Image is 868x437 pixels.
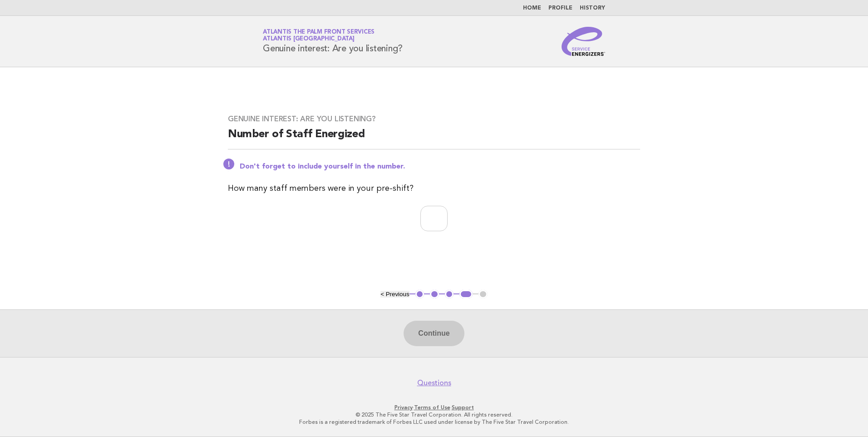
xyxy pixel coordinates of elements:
[240,162,640,171] p: Don't forget to include yourself in the number.
[414,404,450,411] a: Terms of Use
[380,291,409,298] button: < Previous
[452,404,474,411] a: Support
[156,404,712,411] p: · ·
[228,127,640,149] h2: Number of Staff Energized
[430,290,439,299] button: 2
[263,29,375,42] a: Atlantis The Palm Front ServicesAtlantis [GEOGRAPHIC_DATA]
[228,114,640,124] h3: Genuine interest: Are you listening?
[417,378,451,387] a: Questions
[459,290,473,299] button: 4
[263,30,403,53] h1: Genuine interest: Are you listening?
[580,5,605,11] a: History
[562,27,605,56] img: Service Energizers
[228,182,640,195] p: How many staff members were in your pre-shift?
[263,36,355,42] span: Atlantis [GEOGRAPHIC_DATA]
[548,5,572,11] a: Profile
[395,404,413,411] a: Privacy
[415,290,424,299] button: 1
[445,290,454,299] button: 3
[523,5,541,11] a: Home
[156,418,712,426] p: Forbes is a registered trademark of Forbes LLC used under license by The Five Star Travel Corpora...
[156,411,712,418] p: © 2025 The Five Star Travel Corporation. All rights reserved.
